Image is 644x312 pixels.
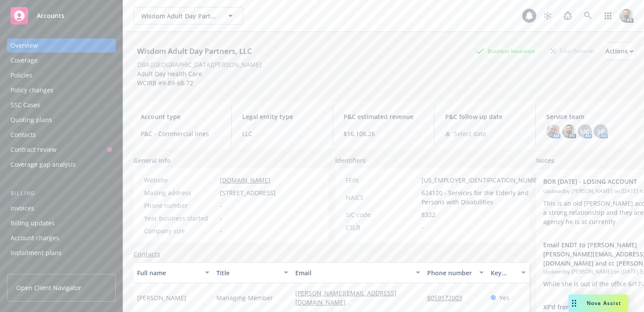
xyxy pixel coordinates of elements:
span: Adult Day Health Care WCIRB #9-89-68-72 [137,70,202,87]
div: Billing updates [11,216,55,230]
div: Total Rewards [546,46,598,56]
span: - [220,214,222,223]
div: FEIN [346,175,418,185]
a: Accounts [7,4,116,28]
a: Switch app [599,7,617,25]
span: Account type [141,112,221,121]
span: LLC [242,129,322,138]
a: Overview [7,39,116,53]
span: 8322 [421,210,435,219]
a: [PERSON_NAME][EMAIL_ADDRESS][DOMAIN_NAME] [295,289,396,306]
div: Account charges [11,231,59,245]
button: Wisdom Adult Day Partners, LLC [134,7,243,25]
a: SSC Cases [7,98,116,112]
a: [DOMAIN_NAME] [220,176,270,184]
a: Coverage gap analysis [7,158,116,172]
a: Contacts [7,128,116,142]
a: Contacts [134,249,160,259]
button: Nova Assist [569,294,628,312]
div: Phone number [144,201,216,210]
a: Quoting plans [7,113,116,127]
div: Actions [605,43,633,60]
span: Select date [454,129,486,138]
div: Company size [144,226,216,235]
span: SP [597,127,605,136]
span: General info [134,156,170,165]
span: Accounts [37,12,64,19]
div: SSC Cases [11,98,40,112]
div: DBA: [GEOGRAPHIC_DATA][PERSON_NAME] [137,60,262,69]
div: Installment plans [11,246,62,260]
a: Stop snowing [539,7,556,25]
div: SIC code [346,210,418,219]
div: Title [216,268,279,277]
div: Contract review [11,143,57,157]
a: 8059172003 [427,294,469,302]
div: CSLB [346,223,418,232]
span: 624120 - Services for the Elderly and Persons with Disabilities [421,188,547,207]
div: Invoices [11,201,34,215]
a: Policy changes [7,83,116,97]
button: Full name [134,262,213,283]
div: Phone number [427,268,474,277]
img: photo [619,9,633,23]
div: Quoting plans [11,113,52,127]
img: photo [562,124,576,138]
div: Policy changes [11,83,53,97]
span: - [421,223,424,232]
span: [US_EMPLOYER_IDENTIFICATION_NUMBER] [421,175,547,185]
button: Phone number [424,262,487,283]
span: Legal entity type [242,112,322,121]
div: Email [295,268,410,277]
div: Policies [11,68,32,82]
a: Coverage [7,53,116,67]
div: Mailing address [144,188,216,197]
button: Key contact [487,262,529,283]
span: Identifiers [335,156,366,165]
div: Wisdom Adult Day Partners, LLC [134,46,255,57]
span: Yes [499,293,510,302]
div: Billing [7,189,116,198]
span: P&C estimated revenue [343,112,424,121]
span: Open Client Navigator [16,283,81,292]
a: Installment plans [7,246,116,260]
div: Key contact [491,268,516,277]
span: - [220,201,222,210]
button: Title [213,262,292,283]
span: Managing-Member [216,293,273,302]
span: MC [580,127,590,136]
span: [STREET_ADDRESS] [220,188,276,197]
button: Email [292,262,424,283]
div: Full name [137,268,200,277]
div: NAICS [346,193,418,202]
a: Account charges [7,231,116,245]
div: Year business started [144,214,216,223]
span: P&C - Commercial lines [141,129,221,138]
span: P&C follow up date [445,112,525,121]
button: Actions [605,42,633,60]
div: Coverage [11,53,38,67]
div: Website [144,175,216,185]
a: Billing updates [7,216,116,230]
span: Service team [546,112,626,121]
div: Contacts [11,128,36,142]
span: - [220,226,222,235]
a: Policies [7,68,116,82]
span: Nova Assist [587,299,621,307]
a: Search [579,7,597,25]
span: Wisdom Adult Day Partners, LLC [141,11,217,21]
div: Business Insurance [472,46,539,56]
span: $16,106.26 [343,129,424,138]
div: Overview [11,39,38,53]
a: Report a Bug [559,7,577,25]
span: Notes [536,156,554,166]
a: Contract review [7,143,116,157]
img: photo [546,124,560,138]
a: Invoices [7,201,116,215]
span: [PERSON_NAME] [137,293,186,302]
div: Coverage gap analysis [11,158,76,172]
div: Drag to move [569,294,580,312]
